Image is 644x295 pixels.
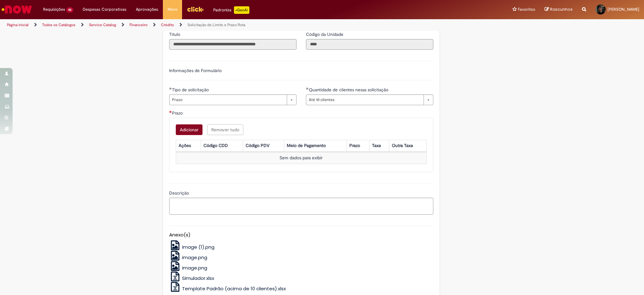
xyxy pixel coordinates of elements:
[172,110,184,116] span: Prazo
[169,87,172,90] span: Obrigatório Preenchido
[169,190,190,196] span: Descrição
[89,22,116,27] a: Service Catalog
[169,68,222,73] label: Informações de Formulário
[136,6,158,13] span: Aprovações
[161,22,174,27] a: Crédito
[5,19,425,31] ul: Trilhas de página
[309,95,420,105] span: Até 10 clientes
[169,264,208,271] a: image.png
[243,140,284,151] th: Código PDV
[309,87,390,93] span: Quantidade de clientes nessa solicitação
[169,198,433,215] textarea: Descrição
[130,22,147,27] a: Financeiro
[169,39,297,50] input: Título
[306,87,309,90] span: Obrigatório Preenchido
[83,6,126,13] span: Despesas Corporativas
[369,140,389,151] th: Taxa
[169,285,286,292] a: Template Padrão (acima de 10 clientes).xlsx
[306,31,345,37] label: Somente leitura - Código da Unidade
[7,22,29,27] a: Página inicial
[182,244,214,250] span: image (1).png
[347,140,369,151] th: Prazo
[182,264,207,271] span: image.png
[169,254,208,261] a: image.png
[284,140,347,151] th: Meio de Pagamento
[168,6,177,13] span: More
[182,254,207,261] span: image.png
[213,6,249,14] div: Padroniza
[43,6,65,13] span: Requisições
[172,95,284,105] span: Prazo
[234,6,249,14] p: +GenAi
[187,22,245,27] a: Solicitação de Limite e Prazo Rota
[201,140,243,151] th: Código CDD
[169,244,215,250] a: image (1).png
[169,232,433,238] h5: Anexo(s)
[176,152,426,164] td: Sem dados para exibir
[550,6,573,12] span: Rascunhos
[306,39,433,50] input: Código da Unidade
[1,3,33,16] img: ServiceNow
[389,140,427,151] th: Outra Taxa
[169,275,214,281] a: Simulador.xlsx
[518,6,535,13] span: Favoritos
[187,4,204,14] img: click_logo_yellow_360x200.png
[545,7,573,13] a: Rascunhos
[66,7,73,13] span: 46
[42,22,75,27] a: Todos os Catálogos
[172,87,210,93] span: Tipo de solicitação
[608,7,639,12] span: [PERSON_NAME]
[169,111,172,113] span: Necessários
[176,124,203,135] button: Add a row for Prazo
[182,285,286,292] span: Template Padrão (acima de 10 clientes).xlsx
[169,31,181,37] label: Somente leitura - Título
[176,140,201,151] th: Ações
[182,275,214,281] span: Simulador.xlsx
